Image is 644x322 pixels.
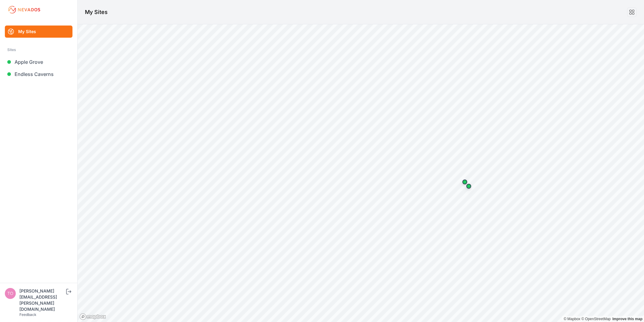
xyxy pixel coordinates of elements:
img: tomasz.barcz@energix-group.com [5,288,16,299]
a: Feedback [19,312,36,317]
a: Apple Grove [5,56,72,68]
div: Map marker [459,176,471,188]
div: [PERSON_NAME][EMAIL_ADDRESS][PERSON_NAME][DOMAIN_NAME] [19,288,65,312]
a: My Sites [5,26,72,38]
a: Mapbox logo [79,313,106,320]
a: Map feedback [612,317,642,321]
a: OpenStreetMap [581,317,611,321]
img: Nevados [7,5,41,15]
a: Mapbox [564,317,580,321]
a: Endless Caverns [5,68,72,80]
div: Sites [7,46,70,53]
canvas: Map [78,24,644,322]
h1: My Sites [85,8,108,16]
